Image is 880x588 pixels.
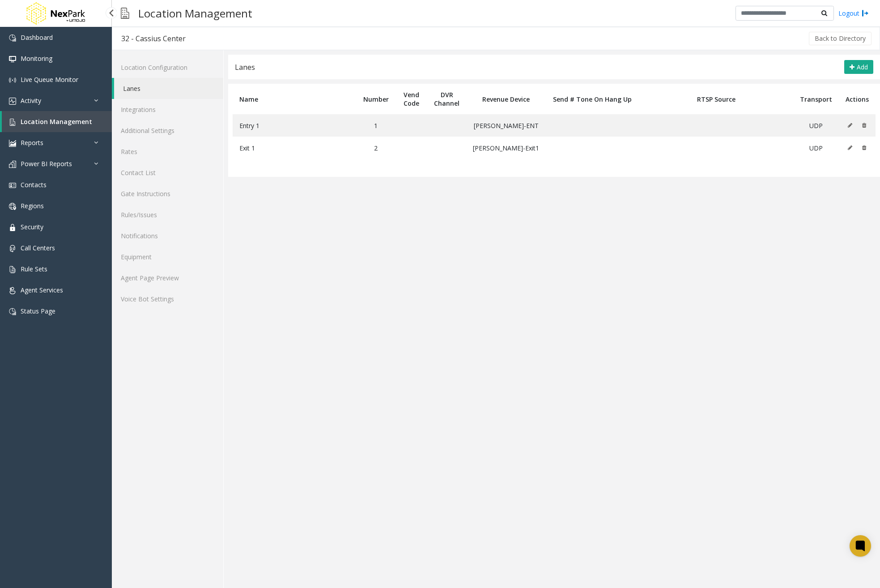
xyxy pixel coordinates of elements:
span: Entry 1 [239,121,259,130]
span: Status Page [21,307,55,315]
button: Back to Directory [809,32,871,45]
span: Call Centers [21,244,55,252]
td: 1 [357,114,395,137]
img: 'icon' [9,308,16,315]
th: Name [233,84,357,114]
th: DVR Channel [427,84,466,114]
th: Number [357,84,395,114]
td: [PERSON_NAME]-Exit1 [466,137,546,159]
th: Revenue Device [466,84,546,114]
span: Regions [21,202,44,210]
span: Reports [21,138,43,147]
img: 'icon' [9,77,16,84]
img: 'icon' [9,224,16,231]
a: Location Management [2,111,112,132]
a: Lanes [114,78,223,99]
img: 'icon' [9,98,16,105]
img: 'icon' [9,287,16,294]
img: 'icon' [9,56,16,63]
h3: Location Management [134,2,257,24]
a: Notifications [112,225,223,246]
span: Live Queue Monitor [21,75,78,84]
span: Monitoring [21,54,52,63]
img: 'icon' [9,34,16,42]
img: 'icon' [9,161,16,168]
td: [PERSON_NAME]-ENT [466,114,546,137]
a: Location Configuration [112,57,223,78]
th: Send # Tone On Hang Up [546,84,639,114]
img: 'icon' [9,245,16,252]
td: UDP [793,114,839,137]
a: Agent Page Preview [112,267,223,288]
a: Logout [838,9,869,18]
img: 'icon' [9,119,16,126]
span: Agent Services [21,286,63,294]
span: Rule Sets [21,265,47,273]
a: Rules/Issues [112,204,223,225]
th: Actions [839,84,876,114]
span: Activity [21,96,41,105]
span: Dashboard [21,33,53,42]
img: 'icon' [9,266,16,273]
img: pageIcon [121,2,129,24]
img: 'icon' [9,182,16,189]
a: Additional Settings [112,120,223,141]
span: Power BI Reports [21,159,72,168]
img: 'icon' [9,203,16,210]
span: Exit 1 [239,144,255,152]
a: Voice Bot Settings [112,288,223,309]
span: Contacts [21,180,47,189]
th: Transport [793,84,839,114]
img: 'icon' [9,140,16,147]
span: Security [21,223,43,231]
a: Contact List [112,162,223,183]
span: Add [857,63,868,71]
th: RTSP Source [639,84,793,114]
a: Gate Instructions [112,183,223,204]
img: logout [862,9,869,18]
th: Vend Code [395,84,427,114]
a: Integrations [112,99,223,120]
div: Lanes [235,61,255,73]
a: Equipment [112,246,223,267]
td: 2 [357,137,395,159]
span: Location Management [21,117,92,126]
div: 32 - Cassius Center [121,33,186,44]
button: Add [844,60,873,74]
a: Rates [112,141,223,162]
td: UDP [793,137,839,159]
